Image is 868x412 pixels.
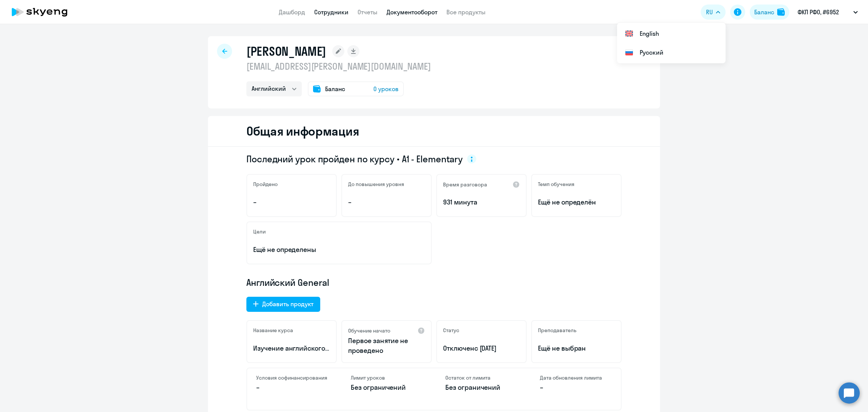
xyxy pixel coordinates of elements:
a: Документооборот [387,8,437,16]
p: – [540,383,612,392]
p: [EMAIL_ADDRESS][PERSON_NAME][DOMAIN_NAME] [246,60,431,72]
h2: Общая информация [246,124,359,139]
h5: Статус [443,327,459,334]
h4: Дата обновления лимита [540,374,612,381]
p: Первое занятие не проведено [348,336,425,356]
h5: Темп обучения [538,181,575,188]
h5: Пройдено [253,181,278,188]
p: Без ограничений [351,383,423,392]
h1: [PERSON_NAME] [246,44,326,59]
button: RU [701,5,726,20]
p: ФКП РФО, #6952 [798,8,839,17]
a: Все продукты [446,8,486,16]
p: 931 минута [443,197,520,207]
p: Отключен [443,343,520,353]
p: Без ограничений [445,383,517,392]
span: RU [706,8,713,17]
span: Ещё не определён [538,197,615,207]
span: 0 уроков [373,84,399,93]
img: balance [777,8,785,16]
h4: Лимит уроков [351,374,423,381]
p: Ещё не выбран [538,343,615,353]
span: с [DATE] [474,344,497,352]
div: Добавить продукт [262,299,313,308]
h4: Остаток от лимита [445,374,517,381]
h4: Условия софинансирования [256,374,328,381]
a: Отчеты [358,8,377,16]
p: – [348,197,425,207]
img: Русский [625,48,634,57]
h5: Название курса [253,327,293,334]
img: English [625,29,634,38]
a: Дашборд [279,8,305,16]
p: Ещё не определены [253,245,425,255]
span: Последний урок пройден по курсу • A1 - Elementary [246,153,463,165]
h5: Цели [253,228,266,235]
div: Баланс [754,8,774,17]
button: ФКП РФО, #6952 [794,3,862,21]
p: – [253,197,330,207]
ul: RU [617,23,726,63]
button: Балансbalance [750,5,789,20]
button: Добавить продукт [246,297,320,312]
a: Сотрудники [314,8,348,16]
h5: Преподаватель [538,327,576,334]
h5: Время разговора [443,181,487,188]
h5: До повышения уровня [348,181,404,188]
span: Английский General [246,276,329,288]
p: – [256,383,328,392]
h5: Обучение начато [348,327,390,334]
p: Изучение английского языка для общих целей [253,343,330,353]
span: Баланс [325,84,345,93]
